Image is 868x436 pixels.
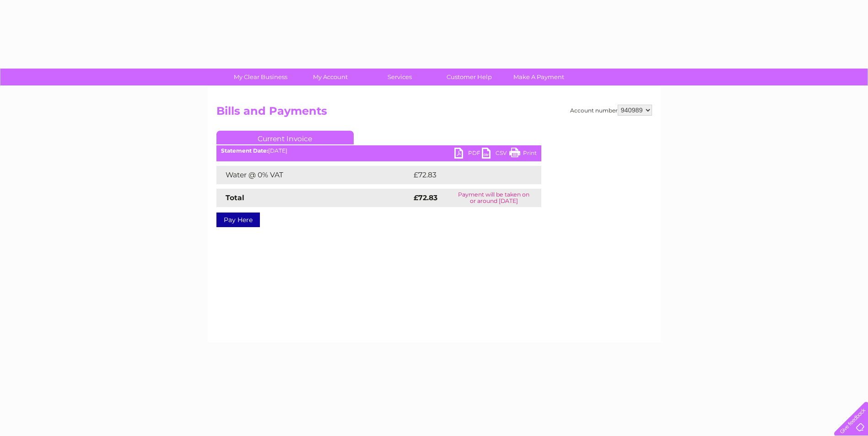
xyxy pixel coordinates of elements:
[362,69,437,85] a: Services
[292,69,368,85] a: My Account
[216,105,652,122] h2: Bills and Payments
[482,148,509,161] a: CSV
[216,131,354,144] a: Current Invoice
[414,193,437,202] strong: £72.83
[509,148,537,161] a: Print
[226,193,244,202] strong: Total
[221,147,268,154] b: Statement Date:
[454,148,482,161] a: PDF
[431,69,507,85] a: Customer Help
[223,69,298,85] a: My Clear Business
[216,166,411,184] td: Water @ 0% VAT
[501,69,577,85] a: Make A Payment
[570,105,652,116] div: Account number
[447,189,541,207] td: Payment will be taken on or around [DATE]
[216,213,260,227] a: Pay Here
[411,166,523,184] td: £72.83
[216,148,541,154] div: [DATE]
